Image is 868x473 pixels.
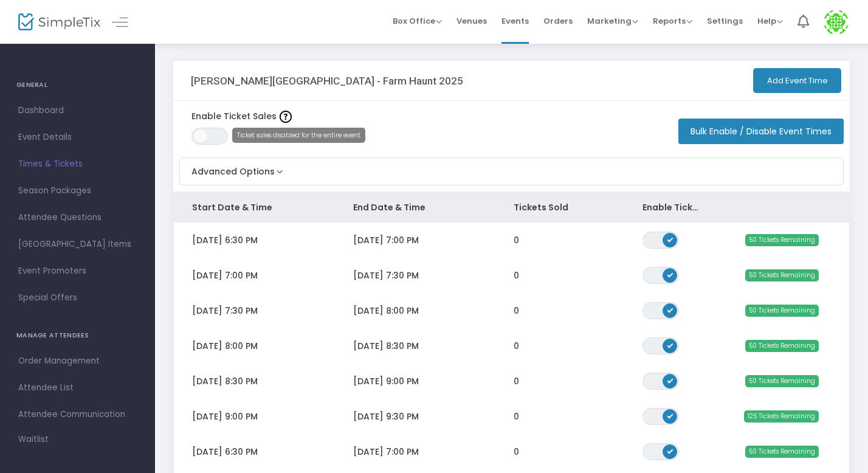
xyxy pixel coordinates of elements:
span: 0 [514,340,519,352]
span: 50 Tickets Remaining [745,234,819,246]
span: [DATE] 9:00 PM [353,375,419,387]
span: [DATE] 8:30 PM [192,375,258,387]
th: Tickets Sold [495,192,624,223]
span: Settings [707,5,743,36]
span: ON [667,306,673,312]
h4: MANAGE ATTENDEES [16,323,139,348]
span: 0 [514,269,519,281]
span: ON [667,236,673,242]
span: 0 [514,375,519,387]
h4: GENERAL [16,73,139,97]
span: 0 [514,234,519,246]
span: Attendee List [18,380,137,396]
span: 50 Tickets Remaining [745,269,819,281]
span: 0 [514,446,519,458]
span: Venues [456,5,487,36]
span: Events [501,5,529,36]
span: [GEOGRAPHIC_DATA] Items [18,236,137,252]
span: ON [667,342,673,348]
span: 0 [514,410,519,423]
button: Bulk Enable / Disable Event Times [678,119,844,144]
span: Season Packages [18,183,137,199]
th: End Date & Time [335,192,496,223]
span: Marketing [587,15,638,27]
span: [DATE] 7:00 PM [353,446,419,458]
th: Start Date & Time [174,192,335,223]
span: [DATE] 7:00 PM [192,269,258,281]
span: 50 Tickets Remaining [745,340,819,352]
button: Add Event Time [753,68,841,93]
span: 50 Tickets Remaining [745,375,819,387]
span: 50 Tickets Remaining [745,446,819,458]
img: question-mark [280,111,292,123]
span: [DATE] 8:00 PM [192,340,258,352]
span: Attendee Questions [18,210,137,226]
span: Ticket sales disabled for the entire event [232,128,365,143]
span: Reports [653,15,692,27]
span: [DATE] 8:30 PM [353,340,419,352]
button: Advanced Options [180,158,286,178]
span: [DATE] 7:30 PM [192,305,258,317]
span: 50 Tickets Remaining [745,305,819,317]
span: Event Details [18,129,137,145]
span: Help [757,15,783,27]
span: ON [667,271,673,277]
span: 125 Tickets Remaining [744,410,819,423]
span: Attendee Communication [18,407,137,423]
span: [DATE] 8:00 PM [353,305,419,317]
span: Special Offers [18,290,137,306]
span: 0 [514,305,519,317]
span: Dashboard [18,103,137,119]
label: Enable Ticket Sales [191,110,292,123]
span: Orders [543,5,573,36]
span: Event Promoters [18,263,137,279]
span: Waitlist [18,433,49,446]
span: Box Office [393,15,442,27]
span: Order Management [18,353,137,369]
span: [DATE] 6:30 PM [192,234,258,246]
span: [DATE] 9:00 PM [192,410,258,423]
h3: [PERSON_NAME][GEOGRAPHIC_DATA] - Farm Haunt 2025 [191,75,463,87]
span: Times & Tickets [18,156,137,172]
span: [DATE] 9:30 PM [353,410,419,423]
th: Enable Ticket Sales [624,192,721,223]
span: ON [667,447,673,454]
span: ON [667,377,673,383]
span: [DATE] 6:30 PM [192,446,258,458]
span: ON [667,412,673,418]
span: [DATE] 7:00 PM [353,234,419,246]
span: [DATE] 7:30 PM [353,269,419,281]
